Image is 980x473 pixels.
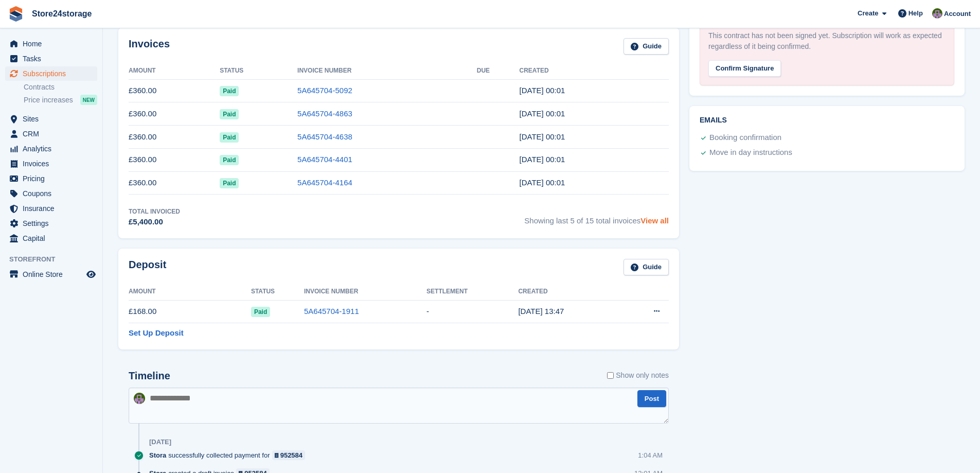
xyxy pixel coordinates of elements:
[426,284,518,300] th: Settlement
[518,284,620,300] th: Created
[220,132,239,143] span: Paid
[23,186,84,201] span: Coupons
[518,307,564,316] time: 2024-07-04 12:47:29 UTC
[638,450,663,460] div: 1:04 AM
[129,370,170,382] h2: Timeline
[129,300,251,323] td: £168.00
[708,60,781,77] div: Confirm Signature
[426,300,518,323] td: -
[24,95,73,105] span: Price increases
[520,178,565,187] time: 2025-05-31 23:01:21 UTC
[23,112,84,126] span: Sites
[24,94,97,106] a: Price increases NEW
[700,116,954,125] h2: Emails
[23,267,84,282] span: Online Store
[220,63,297,79] th: Status
[149,450,166,460] span: Stora
[23,171,84,186] span: Pricing
[9,254,102,265] span: Storefront
[23,201,84,216] span: Insurance
[220,178,239,188] span: Paid
[5,66,97,81] a: menu
[5,171,97,186] a: menu
[640,216,669,225] a: View all
[23,216,84,231] span: Settings
[220,86,239,96] span: Paid
[134,393,145,404] img: Jane Welch
[607,370,614,381] input: Show only notes
[708,58,781,66] a: Confirm Signature
[8,6,24,22] img: stora-icon-8386f47178a22dfd0bd8f6a31ec36ba5ce8667c1dd55bd0f319d3a0aa187defe.svg
[858,8,878,19] span: Create
[637,390,666,407] button: Post
[149,450,310,460] div: successfully collected payment for
[28,5,96,22] a: Store24storage
[23,156,84,171] span: Invoices
[272,450,306,460] a: 952584
[129,327,184,339] a: Set Up Deposit
[5,112,97,126] a: menu
[129,259,166,276] h2: Deposit
[129,38,170,55] h2: Invoices
[5,37,97,51] a: menu
[932,8,942,19] img: Jane Welch
[85,268,97,281] a: Preview store
[520,63,669,79] th: Created
[5,142,97,156] a: menu
[520,155,565,164] time: 2025-06-30 23:01:21 UTC
[5,186,97,201] a: menu
[5,51,97,66] a: menu
[520,109,565,118] time: 2025-08-31 23:01:14 UTC
[251,284,304,300] th: Status
[129,102,220,126] td: £360.00
[297,178,352,187] a: 5A645704-4164
[520,86,565,95] time: 2025-09-30 23:01:37 UTC
[23,37,84,51] span: Home
[297,86,352,95] a: 5A645704-5092
[251,307,270,317] span: Paid
[709,147,792,159] div: Move in day instructions
[129,171,220,195] td: £360.00
[297,109,352,118] a: 5A645704-4863
[5,216,97,231] a: menu
[5,231,97,246] a: menu
[5,156,97,171] a: menu
[297,132,352,141] a: 5A645704-4638
[24,82,97,92] a: Contracts
[129,284,251,300] th: Amount
[220,155,239,165] span: Paid
[623,259,669,276] a: Guide
[5,127,97,141] a: menu
[23,127,84,141] span: CRM
[280,450,302,460] div: 952584
[129,148,220,171] td: £360.00
[23,142,84,156] span: Analytics
[524,207,669,228] span: Showing last 5 of 15 total invoices
[149,438,171,446] div: [DATE]
[5,267,97,282] a: menu
[709,132,781,144] div: Booking confirmation
[23,66,84,81] span: Subscriptions
[129,126,220,149] td: £360.00
[5,201,97,216] a: menu
[129,79,220,102] td: £360.00
[304,284,426,300] th: Invoice Number
[129,63,220,79] th: Amount
[129,216,180,228] div: £5,400.00
[304,307,359,316] a: 5A645704-1911
[708,30,946,52] div: This contract has not been signed yet. Subscription will work as expected regardless of it being ...
[944,9,971,19] span: Account
[297,155,352,164] a: 5A645704-4401
[129,207,180,216] div: Total Invoiced
[23,231,84,246] span: Capital
[80,95,97,105] div: NEW
[297,63,477,79] th: Invoice Number
[220,109,239,119] span: Paid
[520,132,565,141] time: 2025-07-31 23:01:10 UTC
[607,370,669,381] label: Show only notes
[477,63,520,79] th: Due
[908,8,923,19] span: Help
[623,38,669,55] a: Guide
[23,51,84,66] span: Tasks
